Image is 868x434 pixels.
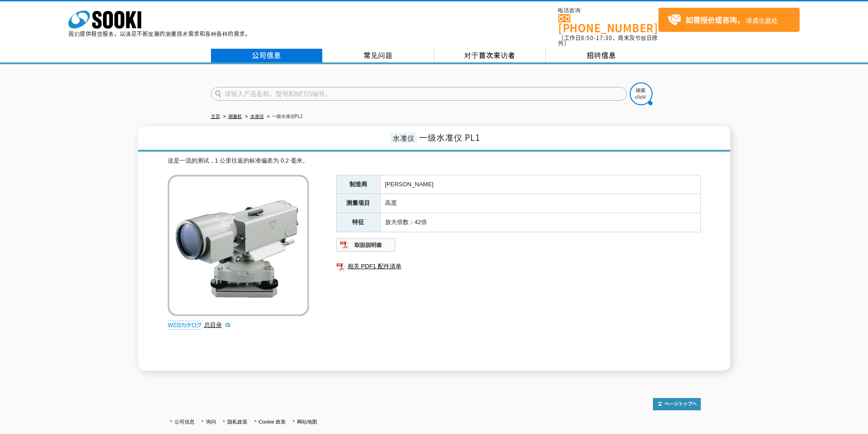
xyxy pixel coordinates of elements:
[272,114,303,119] font: 一级水准仪PL1
[587,50,616,60] font: 招聘信息
[558,6,580,14] font: 电话咨询
[464,50,515,60] font: 对于首次来访者
[385,199,397,206] font: 高度
[204,322,222,328] font: 总目录
[336,260,701,272] a: 相关 PDF1 配件清单
[336,244,396,250] a: 操作说明
[630,82,652,105] img: btn_search.png
[211,114,220,119] a: 主页
[227,419,247,424] a: 隐私政策
[348,263,401,270] font: 相关 PDF1 配件清单
[336,238,396,252] img: 操作说明
[346,199,370,206] font: 测量项目
[323,49,434,62] a: 常见问题
[558,14,658,33] a: [PHONE_NUMBER]
[168,157,308,164] font: 这是一流的测试，1 公里往返的标准偏差为 0.2 毫米。
[596,34,612,42] font: 17:30
[385,219,427,225] font: 放大倍数：42倍
[228,114,242,119] a: 测量机
[250,114,264,119] a: 水准仪
[168,321,202,330] img: 网络目录
[581,34,594,42] font: 8:50
[252,50,281,60] font: 公司信息
[686,14,744,25] font: 如需报价或咨询，
[558,20,658,35] font: [PHONE_NUMBER]
[419,131,480,143] font: 一级水准仪 PL1
[68,30,251,38] font: 我们提供租赁服务，以满足不断发展的测量技术需求和各种各样的需求。
[211,87,627,101] input: 请输入产品名称、型号和NETIS编号。
[558,34,581,42] font: （工作日
[352,219,364,225] font: 特征
[211,49,323,62] a: 公司信息
[558,34,658,47] font: ，周末及节假日除外）
[393,133,415,143] font: 水准仪
[349,181,367,188] font: 制造商
[385,181,434,188] font: [PERSON_NAME]
[175,419,195,424] a: 公司信息
[168,175,309,316] img: 一级水准仪PL1
[364,50,393,60] font: 常见问题
[746,15,778,25] font: 请点击此处
[259,419,286,424] a: Cookie 政策
[653,398,701,410] img: 返回顶部
[546,49,657,62] a: 招聘信息
[434,49,546,62] a: 对于首次来访者
[594,34,596,42] font: -
[206,419,216,424] a: 询问
[658,8,800,32] a: 如需报价或咨询，请点击此处
[204,322,231,328] a: 总目录
[297,419,317,424] a: 网站地图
